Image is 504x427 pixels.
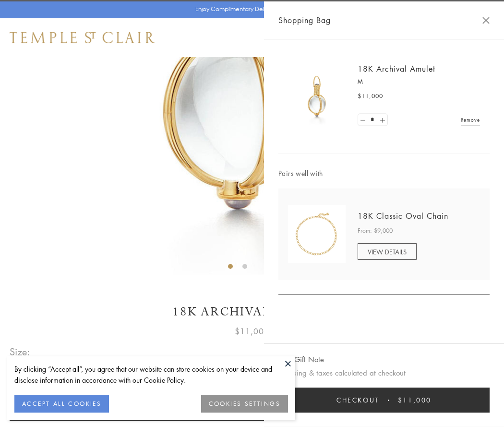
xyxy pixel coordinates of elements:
[358,114,368,126] a: Set quantity to 0
[358,77,480,87] p: M
[358,211,448,221] a: 18K Classic Oval Chain
[398,395,432,405] span: $11,000
[10,32,155,43] img: Temple St. Clair
[278,353,324,365] button: Add Gift Note
[368,247,407,256] span: VIEW DETAILS
[278,388,490,413] button: Checkout $11,000
[358,91,383,101] span: $11,000
[201,395,288,413] button: COOKIES SETTINGS
[278,168,490,179] span: Pairs well with
[482,17,490,24] button: Close Shopping Bag
[195,4,304,14] p: Enjoy Complimentary Delivery & Returns
[10,303,494,320] h1: 18K Archival Amulet
[278,367,490,379] p: Shipping & taxes calculated at checkout
[358,63,435,74] a: 18K Archival Amulet
[358,226,393,236] span: From: $9,000
[278,14,331,26] span: Shopping Bag
[461,114,480,125] a: Remove
[336,395,379,405] span: Checkout
[288,205,346,263] img: N88865-OV18
[288,67,346,125] img: 18K Archival Amulet
[14,364,288,386] div: By clicking “Accept all”, you agree that our website can store cookies on your device and disclos...
[14,395,109,413] button: ACCEPT ALL COOKIES
[377,114,387,126] a: Set quantity to 2
[10,344,31,360] span: Size:
[235,325,269,338] span: $11,000
[358,243,417,260] a: VIEW DETAILS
